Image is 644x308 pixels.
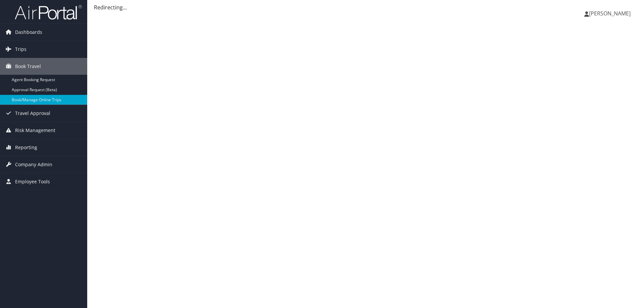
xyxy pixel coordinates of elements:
[15,156,52,173] span: Company Admin
[15,122,55,139] span: Risk Management
[15,41,26,58] span: Trips
[584,3,637,23] a: [PERSON_NAME]
[15,24,42,41] span: Dashboards
[15,4,82,20] img: airportal-logo.png
[15,105,50,122] span: Travel Approval
[15,173,50,190] span: Employee Tools
[94,3,637,11] div: Redirecting...
[15,58,41,75] span: Book Travel
[15,139,37,156] span: Reporting
[589,10,631,17] span: [PERSON_NAME]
